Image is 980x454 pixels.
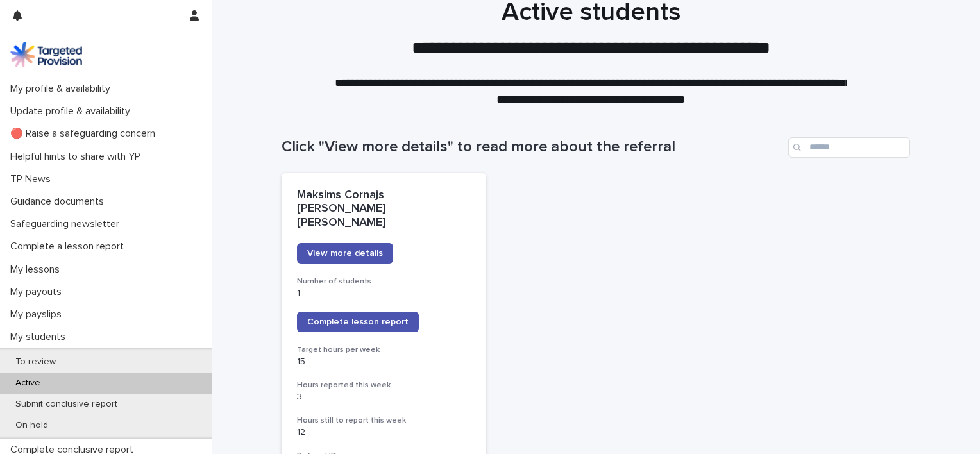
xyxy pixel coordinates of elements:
p: My students [5,331,76,343]
h3: Hours still to report this week [297,416,471,426]
h3: Hours reported this week [297,380,471,391]
p: 15 [297,357,471,367]
p: 3 [297,392,471,403]
p: Complete a lesson report [5,240,134,253]
p: Guidance documents [5,196,114,208]
p: On hold [5,420,58,431]
span: Complete lesson report [307,317,409,326]
h3: Target hours per week [297,345,471,355]
input: Search [788,137,910,158]
h3: Number of students [297,276,471,287]
a: View more details [297,243,393,264]
p: Update profile & availability [5,105,140,117]
p: My payslips [5,308,72,321]
p: 1 [297,288,471,299]
h1: Click "View more details" to read more about the referral [282,138,783,156]
p: To review [5,357,66,367]
p: TP News [5,173,61,185]
p: My payouts [5,286,72,298]
span: View more details [307,249,383,258]
p: Active [5,378,51,389]
p: Helpful hints to share with YP [5,151,151,163]
p: Submit conclusive report [5,399,128,410]
a: Complete lesson report [297,312,419,332]
p: My lessons [5,264,70,276]
img: M5nRWzHhSzIhMunXDL62 [10,42,82,67]
p: My profile & availability [5,83,121,95]
p: Safeguarding newsletter [5,218,130,230]
p: 🔴 Raise a safeguarding concern [5,128,165,140]
p: 12 [297,427,471,438]
p: Maksims Cornajs [PERSON_NAME] [PERSON_NAME] [297,189,471,230]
